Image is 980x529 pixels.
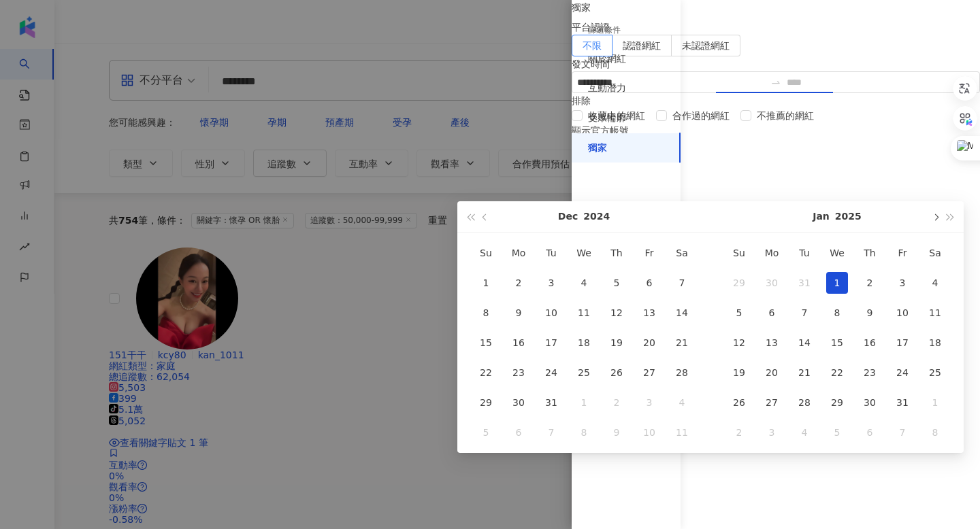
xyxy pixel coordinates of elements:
div: 1 [475,272,497,294]
td: 2024-12-31 [535,388,568,417]
td: 2024-12-07 [666,268,698,298]
div: 14 [671,302,693,324]
div: 29 [826,392,848,413]
div: 2 [508,272,529,294]
td: 2025-01-18 [919,328,951,358]
td: 2025-01-26 [723,388,755,417]
span: 不推薦的網紅 [751,108,819,123]
div: 23 [859,362,881,383]
th: Fr [633,238,666,268]
div: 12 [728,332,750,354]
th: Tu [788,238,821,268]
div: 3 [892,272,913,294]
td: 2024-12-22 [470,358,502,388]
button: Dec [558,201,578,232]
td: 2025-01-01 [568,388,600,417]
td: 2025-01-22 [821,358,853,388]
div: 26 [606,362,627,383]
div: 29 [475,392,497,413]
div: 6 [761,302,783,324]
td: 2024-12-03 [535,268,568,298]
div: 4 [794,422,815,443]
td: 2025-02-03 [755,417,788,447]
td: 2025-01-06 [755,298,788,328]
th: Fr [886,238,919,268]
div: 21 [794,362,815,383]
td: 2025-01-21 [788,358,821,388]
td: 2024-12-26 [600,358,633,388]
div: 9 [508,302,529,324]
td: 2025-01-14 [788,328,821,358]
th: Sa [666,238,698,268]
div: 26 [728,392,750,413]
td: 2025-02-01 [919,388,951,417]
div: 13 [761,332,783,354]
th: Su [470,238,502,268]
div: 31 [794,272,815,294]
td: 2024-12-30 [502,388,535,417]
td: 2024-12-17 [535,328,568,358]
td: 2024-12-09 [502,298,535,328]
div: 5 [728,302,750,324]
td: 2025-01-12 [723,328,755,358]
td: 2024-12-02 [502,268,535,298]
th: Sa [919,238,951,268]
td: 2025-01-09 [853,298,886,328]
div: 27 [638,362,660,383]
td: 2024-12-12 [600,298,633,328]
td: 2024-12-20 [633,328,666,358]
div: 25 [573,362,595,383]
div: 22 [475,362,497,383]
th: Tu [535,238,568,268]
div: 3 [540,272,562,294]
th: We [568,238,600,268]
td: 2025-01-04 [666,388,698,417]
td: 2025-01-04 [919,268,951,298]
td: 2025-01-10 [633,417,666,447]
th: Mo [755,238,788,268]
div: 11 [924,302,946,324]
td: 2025-01-29 [821,388,853,417]
td: 2024-12-05 [600,268,633,298]
div: 18 [924,332,946,354]
div: 17 [892,332,913,354]
div: 22 [826,362,848,383]
td: 2024-12-01 [470,268,502,298]
td: 2025-01-05 [470,417,502,447]
div: 6 [638,272,660,294]
div: 7 [540,422,562,443]
span: swap-right [770,77,781,88]
td: 2024-12-28 [666,358,698,388]
div: 28 [671,362,693,383]
td: 2025-01-10 [886,298,919,328]
td: 2025-01-11 [919,298,951,328]
td: 2025-01-05 [723,298,755,328]
div: 9 [606,422,627,443]
td: 2025-01-03 [633,388,666,417]
div: 20 [761,362,783,383]
button: 2025 [835,201,862,232]
div: 8 [826,302,848,324]
div: 31 [892,392,913,413]
td: 2025-02-05 [821,417,853,447]
div: 獨家 [588,141,607,155]
div: 31 [540,392,562,413]
div: 關於網紅 [588,52,626,66]
td: 2024-12-25 [568,358,600,388]
td: 2024-12-23 [502,358,535,388]
div: 15 [826,332,848,354]
div: 3 [761,422,783,443]
div: 9 [859,302,881,324]
td: 2025-01-07 [535,417,568,447]
td: 2025-01-08 [821,298,853,328]
div: 2 [859,272,881,294]
div: 19 [606,332,627,354]
div: 23 [508,362,529,383]
div: 12 [606,302,627,324]
td: 2025-02-06 [853,417,886,447]
td: 2025-01-09 [600,417,633,447]
div: 5 [826,422,848,443]
div: 4 [671,392,693,413]
td: 2024-12-21 [666,328,698,358]
div: 30 [761,272,783,294]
